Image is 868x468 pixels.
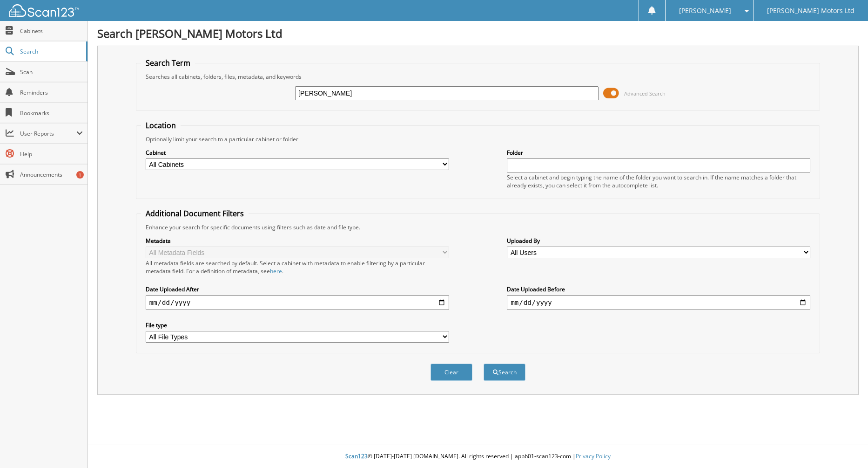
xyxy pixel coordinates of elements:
[146,285,449,293] label: Date Uploaded After
[141,58,195,68] legend: Search Term
[146,321,449,329] label: File type
[141,135,815,143] div: Optionally limit your search to a particular cabinet or folder
[507,149,810,157] label: Folder
[507,237,810,245] label: Uploaded By
[146,295,449,310] input: start
[20,89,83,96] span: Reminders
[141,208,249,219] legend: Additional Document Filters
[20,130,76,138] span: User Reports
[576,452,611,460] a: Privacy Policy
[141,73,815,81] div: Searches all cabinets, folders, files, metadata, and keywords
[624,90,666,97] span: Advanced Search
[20,68,83,76] span: Scan
[97,26,859,41] h1: Search [PERSON_NAME] Motors Ltd
[507,285,810,293] label: Date Uploaded Before
[88,445,868,468] div: © [DATE]-[DATE] [DOMAIN_NAME]. All rights reserved | appb01-scan123-com |
[431,364,472,381] button: Clear
[146,149,449,157] label: Cabinet
[141,223,815,231] div: Enhance your search for specific documents using filters such as date and file type.
[484,364,525,381] button: Search
[507,173,810,189] div: Select a cabinet and begin typing the name of the folder you want to search in. If the name match...
[20,150,83,158] span: Help
[270,267,282,275] a: here
[146,259,449,275] div: All metadata fields are searched by default. Select a cabinet with metadata to enable filtering b...
[141,120,181,131] legend: Location
[679,8,731,14] span: [PERSON_NAME]
[20,27,83,35] span: Cabinets
[9,4,79,17] img: scan123-logo-white.svg
[146,237,449,245] label: Metadata
[345,452,368,460] span: Scan123
[507,295,810,310] input: end
[20,48,81,55] span: Search
[767,8,855,14] span: [PERSON_NAME] Motors Ltd
[76,171,84,179] div: 1
[20,109,83,117] span: Bookmarks
[20,171,83,179] span: Announcements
